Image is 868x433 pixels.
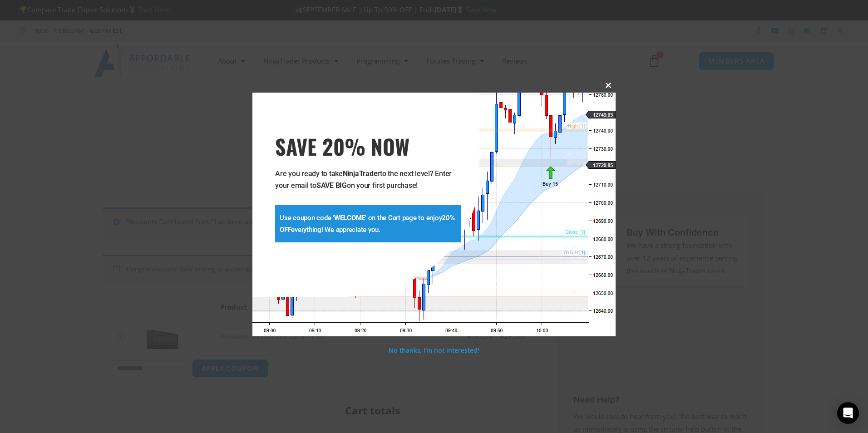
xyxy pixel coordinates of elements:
[343,169,380,178] strong: NinjaTrader
[316,181,347,190] strong: SAVE BIG
[389,346,479,354] a: No thanks, I’m not interested!
[275,168,461,192] p: Are you ready to take to the next level? Enter your email to on your first purchase!
[275,133,461,159] h3: SAVE 20% NOW
[334,214,365,222] strong: WELCOME
[837,402,859,424] div: Open Intercom Messenger
[280,212,457,236] p: Use coupon code ' ' on the Cart page to enjoy everything! We appreciate you.
[280,214,455,234] strong: 20% OFF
